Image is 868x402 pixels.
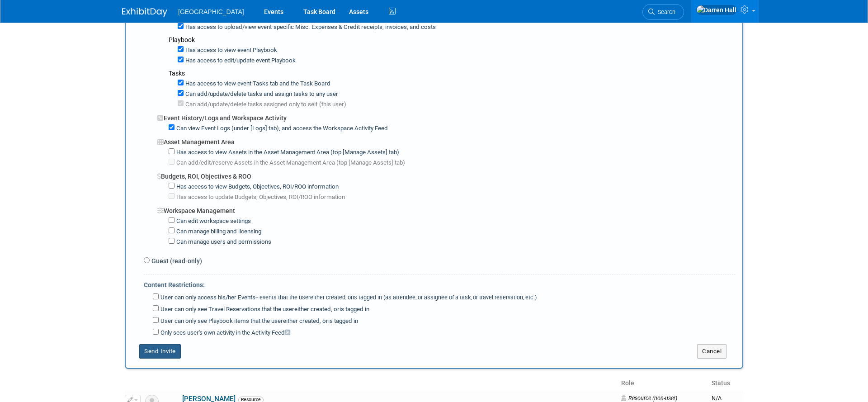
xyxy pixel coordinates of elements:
[175,124,388,133] label: Can view Event Logs (under [Logs] tab), and access the Workspace Activity Feed
[157,133,736,147] div: Asset Management Area
[169,35,736,44] div: Playbook
[621,395,677,402] span: Resource (non-user)
[184,100,346,109] label: Can add/update/delete tasks assigned only to self (this user)
[159,293,537,302] label: User can only access his/her Events
[712,395,722,402] span: N/A
[184,23,436,32] label: Has access to upload/view event-specific Misc. Expenses & Credit receipts, invoices, and costs
[175,217,251,226] label: Can edit workspace settings
[178,8,244,15] span: [GEOGRAPHIC_DATA]
[175,193,345,202] label: Has access to update Budgets, Objectives, ROI/ROO information
[184,57,296,65] label: Has access to edit/update event Playbook
[310,294,353,301] span: either created, or
[618,376,708,391] th: Role
[175,238,271,246] label: Can manage users and permissions
[159,305,369,314] label: User can only see Travel Reservations that the user is tagged in
[150,256,202,265] label: Guest (read-only)
[159,329,290,337] label: Only sees user's own activity in the Activity Feed
[294,306,340,312] span: either created, or
[642,4,684,20] a: Search
[184,90,338,99] label: Can add/update/delete tasks and assign tasks to any user
[175,159,405,167] label: Can add/edit/reserve Assets in the Asset Management Area (top [Manage Assets] tab)
[144,275,736,292] div: Content Restrictions:
[184,46,277,55] label: Has access to view event Playbook
[157,202,736,215] div: Workspace Management
[697,344,726,359] button: Cancel
[159,317,358,326] label: User can only see Playbook items that the user is tagged in
[708,376,744,391] th: Status
[122,8,167,17] img: ExhibitDay
[283,317,328,324] span: either created, or
[157,167,736,181] div: Budgets, ROI, Objectives & ROO
[175,227,261,236] label: Can manage billing and licensing
[139,344,181,359] button: Send Invite
[184,80,330,88] label: Has access to view event Tasks tab and the Task Board
[655,9,675,15] span: Search
[175,183,339,191] label: Has access to view Budgets, Objectives, ROI/ROO information
[175,148,399,157] label: Has access to view Assets in the Asset Management Area (top [Manage Assets] tab)
[169,69,736,78] div: Tasks
[696,5,737,15] img: Darren Hall
[157,109,736,123] div: Event History/Logs and Workspace Activity
[255,294,537,301] span: -- events that the user is tagged in (as attendee, or assignee of a task, or travel reservation, ...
